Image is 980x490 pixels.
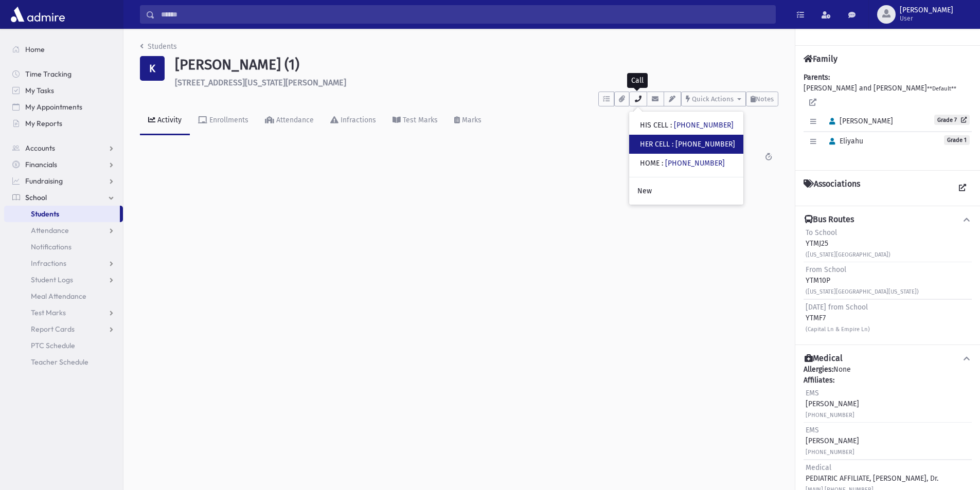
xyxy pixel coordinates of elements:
[190,106,257,135] a: Enrollments
[31,308,66,317] span: Test Marks
[825,137,863,146] span: Eliyahu
[805,214,854,225] h4: Bus Routes
[4,337,123,354] a: PTC Schedule
[4,82,123,99] a: My Tasks
[746,92,778,106] button: Notes
[804,73,830,82] b: Parents:
[4,354,123,370] a: Teacher Schedule
[4,41,123,58] a: Home
[806,228,837,237] span: To School
[140,41,177,56] nav: breadcrumb
[175,56,778,74] h1: [PERSON_NAME] (1)
[756,95,774,103] span: Notes
[401,116,438,124] div: Test Marks
[806,303,868,312] span: [DATE] from School
[25,102,82,112] span: My Appointments
[25,69,72,79] span: Time Tracking
[322,106,384,135] a: Infractions
[806,425,859,457] div: [PERSON_NAME]
[4,288,123,304] a: Meal Attendance
[384,106,446,135] a: Test Marks
[627,73,648,88] div: Call
[640,139,735,150] div: HER CELL
[25,176,63,186] span: Fundraising
[806,288,919,295] small: ([US_STATE][GEOGRAPHIC_DATA][US_STATE])
[662,159,663,168] span: :
[25,160,57,169] span: Financials
[806,389,819,397] span: EMS
[4,239,123,255] a: Notifications
[4,189,123,206] a: School
[804,353,972,364] button: Medical
[25,45,45,54] span: Home
[338,116,376,124] div: Infractions
[8,4,67,25] img: AdmirePro
[672,140,673,149] span: :
[4,66,123,82] a: Time Tracking
[31,275,73,284] span: Student Logs
[4,115,123,132] a: My Reports
[25,193,47,202] span: School
[806,302,870,334] div: YTMF7
[140,56,165,81] div: K
[4,156,123,173] a: Financials
[806,426,819,434] span: EMS
[806,264,919,297] div: YTM10P
[31,357,88,367] span: Teacher Schedule
[675,140,735,149] a: [PHONE_NUMBER]
[31,324,75,334] span: Report Cards
[31,226,69,235] span: Attendance
[4,99,123,115] a: My Appointments
[806,388,859,420] div: [PERSON_NAME]
[900,6,953,14] span: [PERSON_NAME]
[4,304,123,321] a: Test Marks
[804,179,860,197] h4: Associations
[804,376,834,385] b: Affiliates:
[4,140,123,156] a: Accounts
[4,173,123,189] a: Fundraising
[681,92,746,106] button: Quick Actions
[804,54,838,64] h4: Family
[825,117,893,125] span: [PERSON_NAME]
[629,182,743,201] a: New
[4,222,123,239] a: Attendance
[670,121,672,130] span: :
[155,116,182,124] div: Activity
[257,106,322,135] a: Attendance
[207,116,248,124] div: Enrollments
[934,115,970,125] a: Grade 7
[460,116,482,124] div: Marks
[31,292,86,301] span: Meal Attendance
[155,5,775,24] input: Search
[692,95,734,103] span: Quick Actions
[806,265,846,274] span: From School
[31,341,75,350] span: PTC Schedule
[806,463,831,472] span: Medical
[25,143,55,153] span: Accounts
[446,106,490,135] a: Marks
[804,365,833,374] b: Allergies:
[804,214,972,225] button: Bus Routes
[4,321,123,337] a: Report Cards
[806,326,870,333] small: (Capital Ln & Empire Ln)
[140,106,190,135] a: Activity
[953,179,972,197] a: View all Associations
[806,227,890,260] div: YTMJ25
[805,353,843,364] h4: Medical
[806,449,854,456] small: [PHONE_NUMBER]
[31,259,66,268] span: Infractions
[640,120,734,131] div: HIS CELL
[31,242,72,251] span: Notifications
[4,206,120,222] a: Students
[674,121,734,130] a: [PHONE_NUMBER]
[665,159,725,168] a: [PHONE_NUMBER]
[175,78,778,87] h6: [STREET_ADDRESS][US_STATE][PERSON_NAME]
[25,119,62,128] span: My Reports
[640,158,725,169] div: HOME
[4,271,123,288] a: Student Logs
[900,14,953,23] span: User
[25,86,54,95] span: My Tasks
[944,135,970,145] span: Grade 1
[804,72,972,162] div: [PERSON_NAME] and [PERSON_NAME]
[274,116,314,124] div: Attendance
